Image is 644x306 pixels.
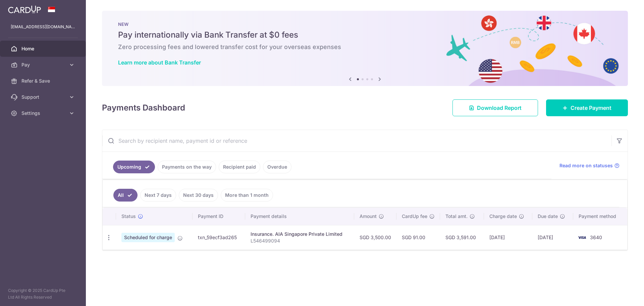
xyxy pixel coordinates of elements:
input: Search by recipient name, payment id or reference [102,130,611,151]
th: Payment details [245,208,354,225]
td: SGD 3,591.00 [440,225,484,250]
span: Charge date [489,213,517,220]
span: Download Report [477,104,522,112]
th: Payment ID [193,208,245,225]
a: Upcoming [113,161,155,173]
span: Due date [538,213,558,220]
h6: Zero processing fees and lowered transfer cost for your overseas expenses [118,43,612,51]
span: 3640 [590,234,602,240]
td: [DATE] [484,225,532,250]
a: Download Report [452,99,538,116]
a: Read more on statuses [559,162,620,169]
h4: Payments Dashboard [102,102,185,114]
a: Learn more about Bank Transfer [118,59,201,66]
span: Refer & Save [21,78,66,84]
span: Pay [21,61,66,68]
td: [DATE] [532,225,573,250]
span: Support [21,94,66,100]
img: Bank transfer banner [102,11,628,86]
span: Amount [360,213,377,220]
h5: Pay internationally via Bank Transfer at $0 fees [118,30,612,40]
span: Create Payment [571,104,611,112]
p: [EMAIL_ADDRESS][DOMAIN_NAME] [11,24,75,30]
span: CardUp fee [402,213,427,220]
td: txn_59ecf3ad265 [193,225,245,250]
th: Payment method [573,208,627,225]
a: Overdue [263,161,291,173]
a: Payments on the way [158,161,216,173]
span: Settings [21,110,66,117]
a: Next 30 days [179,189,218,202]
span: Total amt. [445,213,468,220]
span: Read more on statuses [559,162,613,169]
div: Insurance. AIA Singapore Private Limited [251,231,349,237]
span: Scheduled for charge [121,233,175,242]
p: L546499094 [251,237,349,244]
p: NEW [118,21,612,27]
a: Create Payment [546,99,628,116]
a: Next 7 days [140,189,176,202]
td: SGD 91.00 [396,225,440,250]
iframe: Opens a widget where you can find more information [601,286,637,303]
img: Bank Card [575,233,589,242]
span: Home [21,45,66,52]
img: CardUp [8,5,41,13]
a: All [113,189,138,202]
a: More than 1 month [221,189,273,202]
span: Status [121,213,136,220]
a: Recipient paid [219,161,260,173]
td: SGD 3,500.00 [354,225,396,250]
